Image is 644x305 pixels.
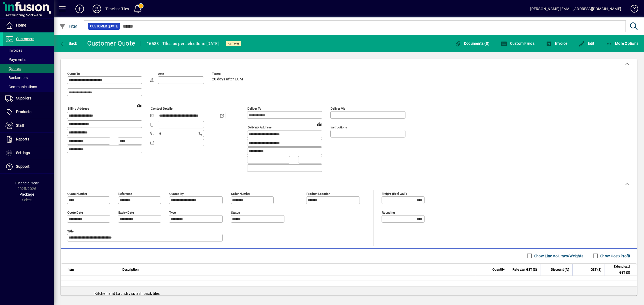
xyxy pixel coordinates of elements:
[20,192,34,196] span: Package
[382,210,395,214] mat-label: Rounding
[169,210,176,214] mat-label: Type
[146,39,219,48] div: #6583 - Tiles as per selections [DATE]
[16,123,24,128] span: Staff
[608,264,630,276] span: Extend excl GST ($)
[331,107,345,110] mat-label: Deliver via
[5,66,21,71] span: Quotes
[54,39,83,48] app-page-header-button: Back
[231,210,240,214] mat-label: Status
[67,72,80,76] mat-label: Quote To
[546,41,567,46] span: Invoice
[3,19,54,32] a: Home
[579,41,595,46] span: Edit
[15,181,39,185] span: Financial Year
[58,39,79,48] button: Back
[544,39,569,48] button: Invoice
[599,253,630,259] label: Show Cost/Profit
[5,76,28,80] span: Backorders
[212,72,244,76] span: Terms
[105,5,129,13] div: Timeless Tiles
[87,39,136,48] div: Customer Quote
[231,192,250,195] mat-label: Order number
[71,4,88,14] button: Add
[16,96,31,100] span: Suppliers
[382,192,407,195] mat-label: Freight (excl GST)
[492,267,505,273] span: Quantity
[5,48,22,53] span: Invoices
[58,21,79,31] button: Filter
[169,192,184,195] mat-label: Quoted by
[16,164,30,169] span: Support
[3,133,54,146] a: Reports
[533,253,583,259] label: Show Line Volumes/Weights
[16,37,34,41] span: Customers
[3,92,54,105] a: Suppliers
[212,77,243,81] span: 20 days after EOM
[59,41,77,46] span: Back
[3,105,54,119] a: Products
[5,57,25,62] span: Payments
[3,160,54,173] a: Support
[59,24,77,28] span: Filter
[331,125,347,129] mat-label: Instructions
[315,120,324,128] a: View on map
[118,210,134,214] mat-label: Expiry date
[67,210,83,214] mat-label: Quote date
[499,39,536,48] button: Custom Fields
[122,267,139,273] span: Description
[606,41,639,46] span: More Options
[306,192,330,195] mat-label: Product location
[158,72,164,76] mat-label: Attn
[605,39,640,48] button: More Options
[67,192,87,195] mat-label: Quote number
[16,151,30,155] span: Settings
[90,24,118,29] span: Customer Quote
[88,4,105,14] button: Profile
[5,85,37,89] span: Communications
[16,137,29,141] span: Reports
[67,229,74,233] mat-label: Title
[3,73,54,82] a: Backorders
[61,287,637,300] div: Kitchen and Laundry splash back tiles
[551,267,569,273] span: Discount (%)
[513,267,537,273] span: Rate excl GST ($)
[3,46,54,55] a: Invoices
[3,82,54,91] a: Communications
[16,23,26,27] span: Home
[627,1,637,18] a: Knowledge Base
[453,39,491,48] button: Documents (0)
[228,42,239,45] span: Active
[118,192,132,195] mat-label: Reference
[591,267,601,273] span: GST ($)
[3,146,54,160] a: Settings
[68,267,74,273] span: Item
[501,41,535,46] span: Custom Fields
[16,110,31,114] span: Products
[3,55,54,64] a: Payments
[455,41,489,46] span: Documents (0)
[3,64,54,73] a: Quotes
[3,119,54,132] a: Staff
[135,101,144,110] a: View on map
[247,107,261,110] mat-label: Deliver To
[530,5,621,13] div: [PERSON_NAME] [EMAIL_ADDRESS][DOMAIN_NAME]
[577,39,596,48] button: Edit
